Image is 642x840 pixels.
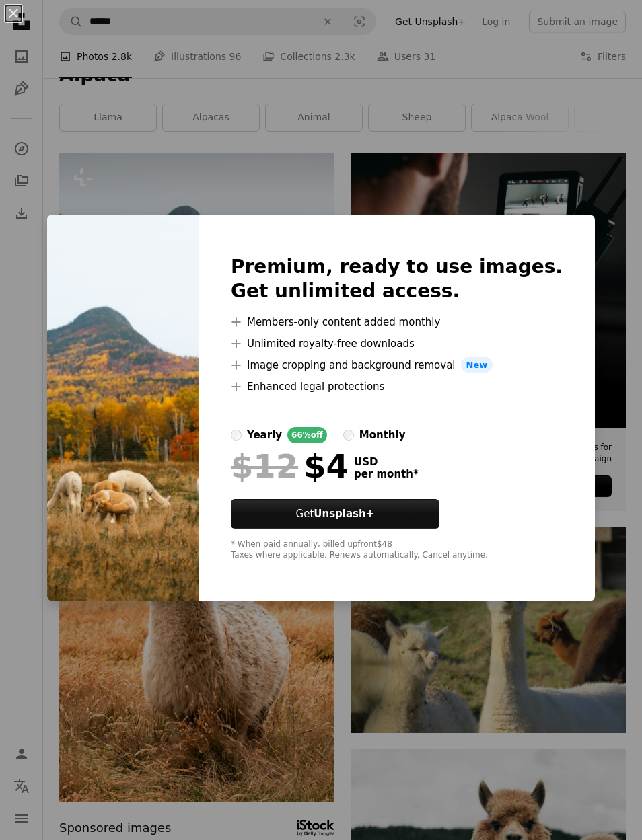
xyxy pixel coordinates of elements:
[231,430,242,441] input: yearly66%off
[231,336,563,352] li: Unlimited royalty-free downloads
[354,456,419,468] span: USD
[231,255,563,303] h2: Premium, ready to use images. Get unlimited access.
[231,449,298,484] span: $12
[287,427,327,443] div: 66% off
[231,499,439,529] button: GetUnsplash+
[314,508,374,520] strong: Unsplash+
[231,539,563,561] div: * When paid annually, billed upfront $48 Taxes where applicable. Renews automatically. Cancel any...
[231,314,563,330] li: Members-only content added monthly
[47,215,199,602] img: premium_photo-1698331595477-5b685d81411b
[247,427,282,443] div: yearly
[354,468,419,480] span: per month *
[231,357,563,373] li: Image cropping and background removal
[461,357,493,373] span: New
[231,379,563,395] li: Enhanced legal protections
[343,430,354,441] input: monthly
[231,449,349,484] div: $4
[359,427,406,443] div: monthly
